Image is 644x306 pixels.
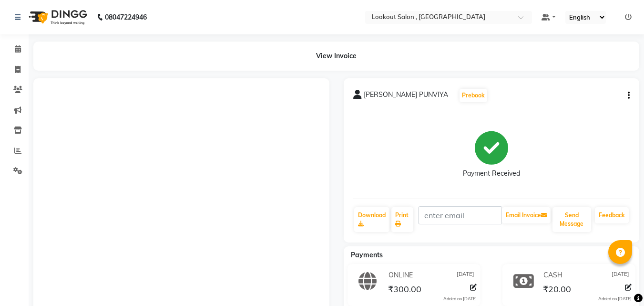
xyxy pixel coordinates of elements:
a: Download [354,207,389,232]
span: ₹20.00 [543,284,571,297]
span: ₹300.00 [388,284,421,297]
span: [DATE] [457,270,474,280]
span: CASH [543,270,562,280]
b: 08047224946 [105,4,147,31]
input: enter email [418,206,501,224]
div: Payment Received [463,169,520,179]
div: Added on [DATE] [598,295,632,302]
iframe: chat widget [604,268,634,296]
button: Send Message [552,207,591,232]
div: Added on [DATE] [443,295,477,302]
a: Feedback [595,207,629,223]
button: Email Invoice [502,207,551,223]
span: Payments [351,251,383,259]
button: Prebook [460,89,487,102]
div: View Invoice [33,42,639,71]
img: logo [24,4,90,31]
a: Print [391,207,413,232]
span: [PERSON_NAME] PUNVIYA [364,90,448,103]
span: ONLINE [388,270,413,280]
